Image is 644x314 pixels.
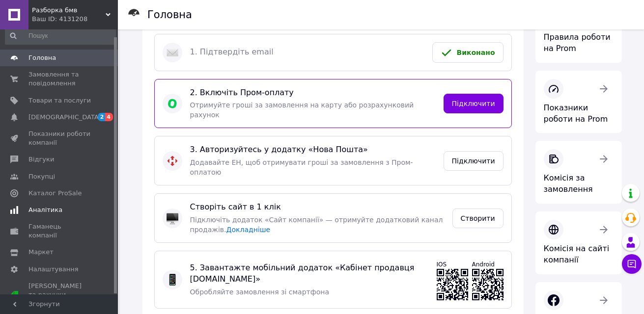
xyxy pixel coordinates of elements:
img: :email: [167,47,178,58]
span: 5. Завантажте мобільний додаток «Кабінет продавця [DOMAIN_NAME]» [190,262,429,285]
span: IOS [437,261,447,268]
span: Гаманець компанії [28,222,91,240]
span: Отримуйте гроші за замовлення на карту або розрахунковий рахунок [190,101,414,119]
a: Показники роботи на Prom [535,71,622,133]
img: avatar image [167,98,178,109]
span: 1. Підтвердіть email [190,47,425,58]
span: Обробляйте замовлення зі смартфона [190,288,330,296]
a: Докладніше [226,226,271,234]
a: Підключити [444,151,504,171]
span: Налаштування [28,265,79,274]
img: :iphone: [167,274,178,286]
span: Виконано [456,49,495,56]
h1: Головна [147,9,192,21]
span: [DEMOGRAPHIC_DATA] [28,113,101,122]
input: Пошук [5,27,116,45]
span: Створіть сайт в 1 клік [190,202,445,213]
span: Комісія за замовлення [544,173,593,194]
span: Каталог ProSale [28,189,82,198]
span: 2. Включіть Пром-оплату [190,87,436,99]
span: Відгуки [28,155,54,164]
span: Разборка бмв [32,6,106,15]
a: Створити [452,209,504,228]
img: :desktop_computer: [167,212,178,224]
div: Ваш ID: 4131208 [32,15,118,24]
span: Замовлення та повідомлення [28,70,91,88]
span: Головна [28,53,56,62]
span: [PERSON_NAME] та рахунки [28,282,91,309]
span: Додавайте ЕН, щоб отримувати гроші за замовлення з Пром-оплатою [190,158,413,176]
span: Аналітика [28,206,62,214]
span: Показники роботи на Prom [544,103,608,124]
button: Чат з покупцем [622,254,642,274]
span: Показники роботи компанії [28,130,91,147]
span: Маркет [28,248,54,257]
a: Комісія за замовлення [535,141,622,204]
span: Підключіть додаток «Сайт компанії» — отримуйте додатковий канал продажів. [190,216,443,234]
span: Правила роботи на Prom [544,32,611,53]
span: Товари та послуги [28,96,91,105]
span: Комісія на сайті компанії [544,244,610,264]
a: Підключити [444,94,504,113]
span: 4 [105,113,113,121]
span: 2 [98,113,106,121]
span: Покупці [28,172,55,181]
span: Android [472,261,495,268]
a: Комісія на сайті компанії [535,211,622,274]
span: 3. Авторизуйтесь у додатку «Нова Пошта» [190,144,436,156]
